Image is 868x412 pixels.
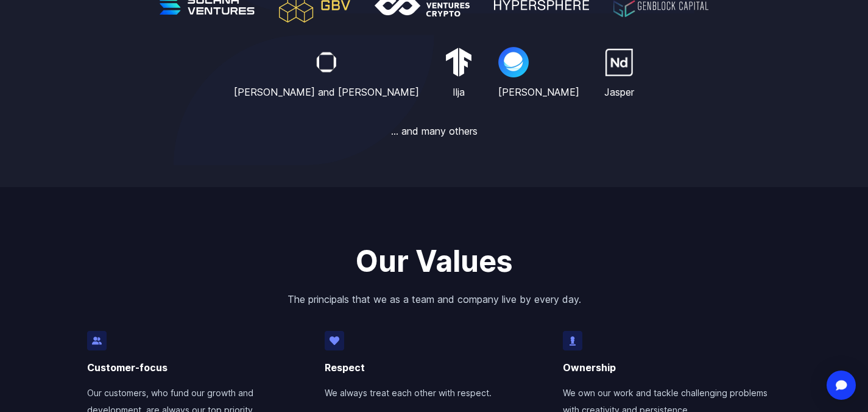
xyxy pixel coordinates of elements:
p: Respect [325,350,543,375]
img: Respect [325,331,344,350]
p: Customer-focus [87,350,306,375]
img: Arnold [498,47,529,77]
p: [PERSON_NAME] [498,85,579,99]
div: Open Intercom Messenger [827,371,856,400]
img: Stepan and Deni [311,47,342,77]
p: [PERSON_NAME] and [PERSON_NAME] [234,85,419,99]
p: Jasper [604,85,634,99]
p: We always treat each other with respect. [325,375,543,402]
img: Ilja [443,47,474,77]
p: Ilja [443,85,474,99]
img: Jasper [604,47,634,77]
p: ... and many others [391,124,478,138]
p: The principals that we as a team and company live by every day. [10,277,858,307]
p: Ownership [563,350,782,375]
h2: Our Values [10,260,858,263]
img: Ownership [563,331,582,350]
img: Customer-focus [87,331,107,350]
